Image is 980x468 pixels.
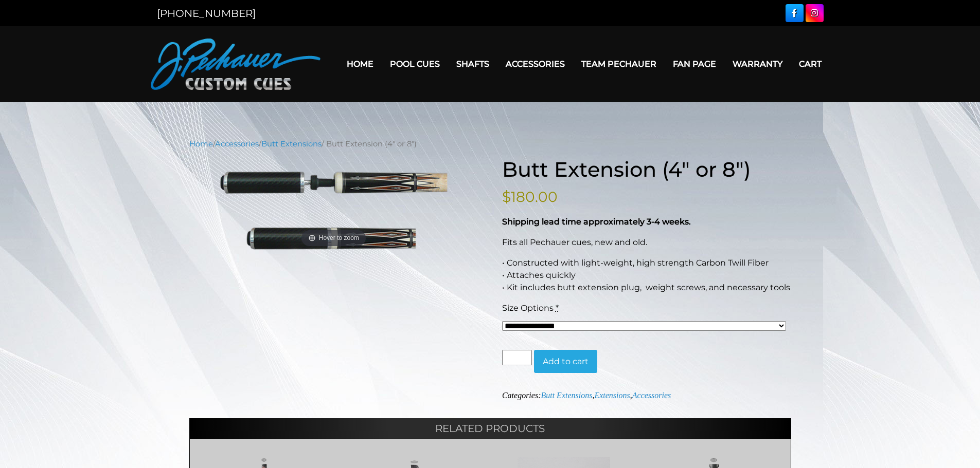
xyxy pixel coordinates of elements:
[632,391,671,400] a: Accessories
[157,7,256,20] a: [PHONE_NUMBER]
[502,391,671,400] span: Categories: , ,
[665,51,724,77] a: Fan Page
[534,350,597,373] button: Add to cart
[791,51,830,77] a: Cart
[215,139,259,148] a: Accessories
[448,51,497,77] a: Shafts
[541,391,592,400] a: Butt Extensions
[189,139,213,148] a: Home
[502,157,791,182] h1: Butt Extension (4″ or 8″)
[189,170,478,250] a: Hover to zoom
[502,350,532,365] input: Product quantity
[189,138,791,149] nav: Breadcrumb
[556,303,559,313] abbr: required
[594,391,630,400] a: Extensions
[497,51,573,77] a: Accessories
[502,217,691,227] strong: Shipping lead time approximately 3-4 weeks.
[338,51,382,77] a: Home
[724,51,791,77] a: Warranty
[502,188,558,205] bdi: 180.00
[502,236,791,249] p: Fits all Pechauer cues, new and old.
[502,303,554,313] span: Size Options
[502,257,791,294] p: • Constructed with light-weight, high strength Carbon Twill Fiber • Attaches quickly • Kit includ...
[573,51,665,77] a: Team Pechauer
[502,188,511,205] span: $
[189,418,791,439] h2: Related products
[382,51,448,77] a: Pool Cues
[151,39,320,90] img: Pechauer Custom Cues
[261,139,322,148] a: Butt Extensions
[189,170,478,250] img: 822-Butt-Extension4.png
